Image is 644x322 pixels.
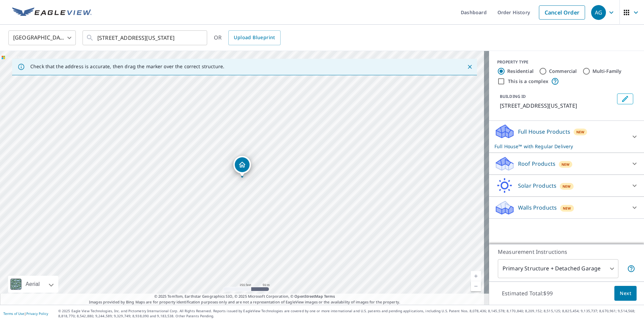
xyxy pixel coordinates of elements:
[214,30,281,45] div: OR
[3,311,24,316] a: Terms of Use
[614,286,637,301] button: Next
[563,206,571,211] span: New
[26,311,48,316] a: Privacy Policy
[500,93,526,99] p: BUILDING ID
[471,271,481,281] a: Current Level 17, Zoom In
[539,5,585,20] a: Cancel Order
[562,184,571,189] span: New
[518,160,555,168] p: Roof Products
[3,312,48,316] p: |
[591,5,606,20] div: AG
[294,294,323,299] a: OpenStreetMap
[154,294,335,299] span: © 2025 TomTom, Earthstar Geographics SIO, © 2025 Microsoft Corporation, ©
[234,33,275,42] span: Upload Blueprint
[620,289,631,298] span: Next
[627,265,635,273] span: Your report will include the primary structure and a detached garage if one exists.
[617,93,633,104] button: Edit building 1
[549,68,577,75] label: Commercial
[233,156,251,177] div: Dropped pin, building 1, Residential property, 131 Sitka Dr Colorado Springs, CO 80911
[8,28,76,47] div: [GEOGRAPHIC_DATA]
[12,7,92,18] img: EV Logo
[508,78,548,85] label: This is a complex
[8,276,58,293] div: Aerial
[324,294,335,299] a: Terms
[518,204,557,212] p: Walls Products
[494,156,639,172] div: Roof ProductsNew
[24,276,42,293] div: Aerial
[496,286,558,301] p: Estimated Total: $99
[30,63,224,70] p: Check that the address is accurate, then drag the marker over the correct structure.
[497,59,636,65] div: PROPERTY TYPE
[498,248,635,256] p: Measurement Instructions
[518,182,556,190] p: Solar Products
[500,102,614,110] p: [STREET_ADDRESS][US_STATE]
[518,128,570,136] p: Full House Products
[494,143,626,150] p: Full House™ with Regular Delivery
[576,129,585,135] span: New
[494,124,639,150] div: Full House ProductsNewFull House™ with Regular Delivery
[465,62,474,71] button: Close
[228,30,280,45] a: Upload Blueprint
[97,28,193,47] input: Search by address or latitude-longitude
[58,308,641,319] p: © 2025 Eagle View Technologies, Inc. and Pictometry International Corp. All Rights Reserved. Repo...
[507,68,534,75] label: Residential
[561,162,570,167] span: New
[494,178,639,194] div: Solar ProductsNew
[494,199,639,216] div: Walls ProductsNew
[592,68,622,75] label: Multi-Family
[498,259,618,278] div: Primary Structure + Detached Garage
[471,281,481,291] a: Current Level 17, Zoom Out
